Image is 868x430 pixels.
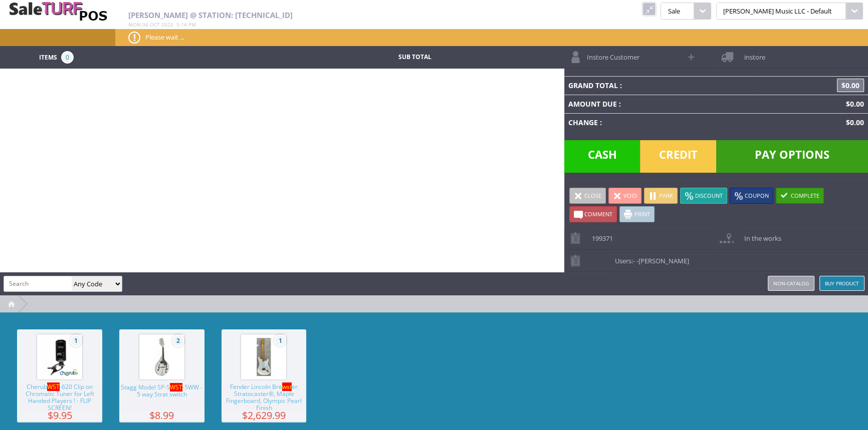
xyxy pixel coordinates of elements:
[119,411,204,419] span: $8.99
[176,21,179,28] span: 5
[644,188,678,204] a: Park
[128,21,196,28] span: , :
[608,188,641,204] a: Void
[170,383,182,391] span: WST
[161,21,173,28] span: 2025
[70,334,82,347] span: 1
[564,95,753,113] td: Amount Due :
[661,3,694,20] span: Sale
[338,51,491,64] td: Sub Total
[739,46,765,62] span: instore
[716,3,846,20] span: [PERSON_NAME] Music LLC - Default
[610,250,689,265] span: Users:
[584,210,612,218] span: Comment
[128,21,141,28] span: Mon
[633,256,635,265] span: -
[716,140,868,173] span: Pay Options
[47,382,60,391] span: WST
[819,276,864,291] a: Buy Product
[640,140,716,173] span: Credit
[564,140,640,173] span: Cash
[128,32,855,43] p: Please wait ...
[776,188,824,204] a: Complete
[842,99,864,109] span: $0.00
[564,76,753,95] td: Grand Total :
[142,21,148,28] span: 06
[274,334,286,347] span: 1
[730,188,773,204] a: Coupon
[128,11,562,20] h2: [PERSON_NAME] @ Station: [TECHNICAL_ID]
[150,21,160,28] span: Oct
[172,334,184,347] span: 2
[842,118,864,127] span: $0.00
[17,411,102,419] span: $9.95
[61,51,74,64] span: 0
[222,383,307,411] span: Fender Lincoln Bre er Stratocaster®, Maple Fingerboard, Olympic Pearl Finish
[222,411,307,419] span: $2,629.99
[739,227,781,243] span: In the works
[636,256,689,265] span: -[PERSON_NAME]
[282,382,292,391] span: wst
[768,276,814,291] a: Non-catalog
[569,188,606,204] a: Close
[4,276,72,291] input: Search
[619,206,655,222] a: Print
[582,46,639,62] span: Instore Customer
[564,113,753,132] td: Change :
[181,21,187,28] span: 14
[188,21,196,28] span: pm
[17,383,102,411] span: Cherub -620 Clip on Chromatic Tuner for Left Handed Players ! - FLIP SCREEN!
[837,79,864,92] span: $0.00
[119,384,204,411] span: Stagg Model SP-S -5WW - 5 way Strat switch
[39,51,57,62] span: Items
[680,188,727,204] a: Discount
[587,227,613,243] span: 199371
